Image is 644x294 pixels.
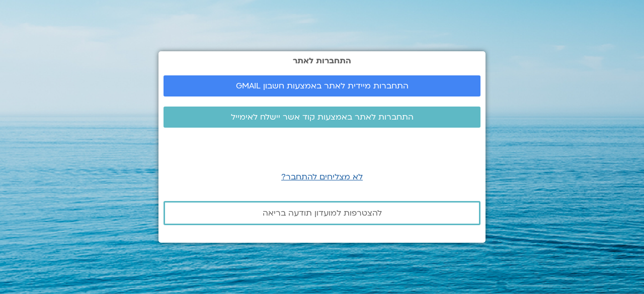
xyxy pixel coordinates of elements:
[281,171,363,182] a: לא מצליחים להתחבר?
[236,81,409,90] span: התחברות מיידית לאתר באמצעות חשבון GMAIL
[164,56,480,65] h2: התחברות לאתר
[263,209,382,218] span: להצטרפות למועדון תודעה בריאה
[164,75,480,96] a: התחברות מיידית לאתר באמצעות חשבון GMAIL
[164,201,480,225] a: להצטרפות למועדון תודעה בריאה
[231,113,414,122] span: התחברות לאתר באמצעות קוד אשר יישלח לאימייל
[164,107,480,128] a: התחברות לאתר באמצעות קוד אשר יישלח לאימייל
